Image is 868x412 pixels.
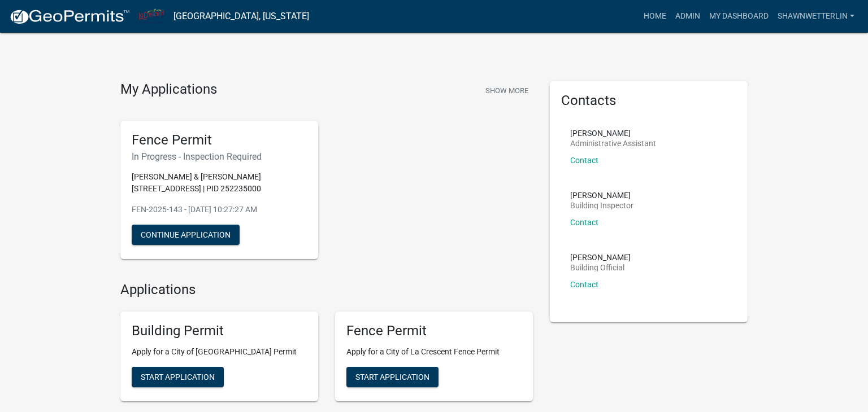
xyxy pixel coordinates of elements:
a: Contact [570,218,598,227]
a: Home [639,6,671,27]
p: FEN-2025-143 - [DATE] 10:27:27 AM [132,204,307,216]
img: City of La Crescent, Minnesota [139,8,164,24]
h5: Fence Permit [346,323,522,339]
button: Start Application [132,367,224,387]
p: [PERSON_NAME] [570,253,631,261]
a: Contact [570,156,598,165]
h4: My Applications [120,81,217,98]
p: [PERSON_NAME] [570,129,656,137]
p: Building Inspector [570,201,633,209]
p: Administrative Assistant [570,139,656,147]
button: Show More [481,81,533,100]
p: [PERSON_NAME] [570,191,633,199]
button: Continue Application [132,225,240,245]
a: [GEOGRAPHIC_DATA], [US_STATE] [173,7,309,26]
a: ShawnWetterlin [773,6,859,27]
p: Apply for a City of [GEOGRAPHIC_DATA] Permit [132,346,307,358]
a: My Dashboard [705,6,773,27]
h5: Contacts [561,93,736,109]
a: Admin [671,6,705,27]
span: Start Application [141,372,215,382]
span: Start Application [355,372,429,382]
h4: Applications [120,282,533,298]
p: Apply for a City of La Crescent Fence Permit [346,346,522,358]
h5: Fence Permit [132,132,307,148]
button: Start Application [346,367,439,387]
h5: Building Permit [132,323,307,339]
h6: In Progress - Inspection Required [132,151,307,162]
p: [PERSON_NAME] & [PERSON_NAME] [STREET_ADDRESS] | PID 252235000 [132,171,307,195]
p: Building Official [570,264,631,271]
a: Contact [570,280,598,289]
